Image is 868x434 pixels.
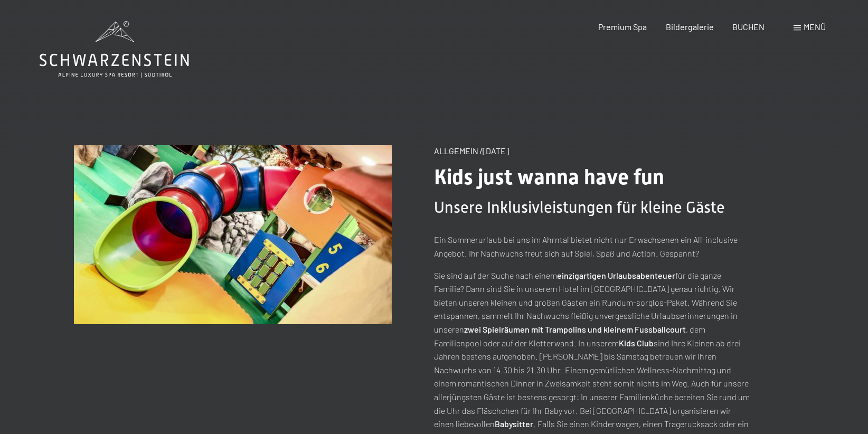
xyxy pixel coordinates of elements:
span: Menü [804,22,826,32]
img: Perfekt für Eltern, perfekt für Kinder [74,145,392,324]
strong: Kids Club [619,338,654,348]
span: / [479,146,483,156]
strong: Babysitter [495,419,533,429]
span: Unsere Inklusivleistungen für kleine Gäste [434,199,725,216]
strong: einzigartigen Urlaubsabenteuer [557,270,675,280]
a: BUCHEN [732,22,765,32]
span: Allgemein [434,146,478,156]
span: Kids just wanna have fun [434,165,664,190]
strong: zwei Spielräumen mit Trampolins und kleinem Fussballcourt [464,324,686,334]
a: Premium Spa [598,22,647,32]
a: Bildergalerie [666,22,714,32]
span: [DATE] [479,146,509,156]
p: Ein Sommerurlaub bei uns im Ahrntal bietet nicht nur Erwachsenen ein All-inclusive-Angebot. Ihr N... [434,233,752,260]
